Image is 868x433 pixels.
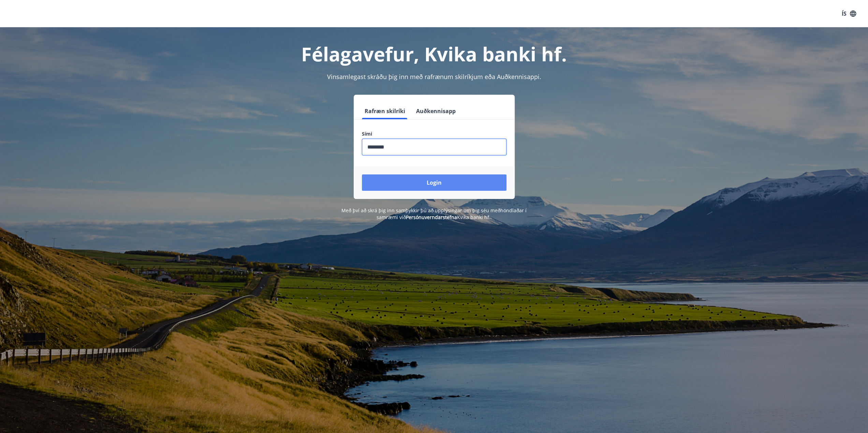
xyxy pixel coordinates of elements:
[406,214,457,220] a: Persónuverndarstefna
[327,73,541,81] span: Vinsamlegast skráðu þig inn með rafrænum skilríkjum eða Auðkennisappi.
[838,7,860,20] button: ÍS
[341,207,527,220] span: Með því að skrá þig inn samþykkir þú að upplýsingar um þig séu meðhöndlaðar í samræmi við Kvika b...
[413,103,458,119] button: Auðkennisapp
[362,174,506,191] button: Login
[197,41,672,67] h1: Félagavefur, Kvika banki hf.
[362,103,408,119] button: Rafræn skilríki
[362,130,506,137] label: Sími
